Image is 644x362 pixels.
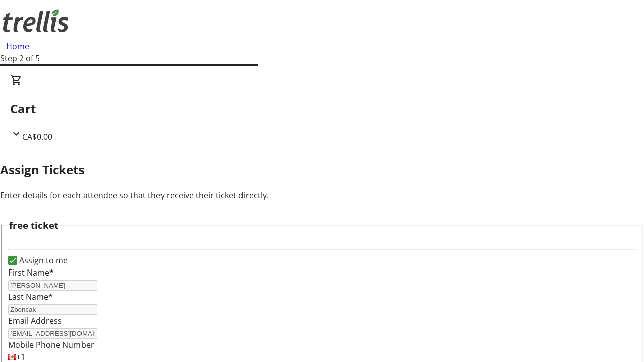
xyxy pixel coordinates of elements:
h2: Cart [10,100,634,118]
label: Assign to me [17,254,68,266]
div: CartCA$0.00 [10,74,634,143]
h3: free ticket [9,218,58,232]
label: Email Address [8,315,62,326]
label: Last Name* [8,291,53,302]
span: CA$0.00 [22,131,52,142]
label: Mobile Phone Number [8,339,94,350]
label: First Name* [8,267,54,278]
